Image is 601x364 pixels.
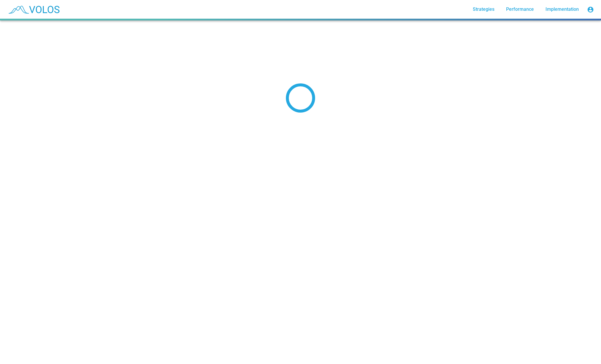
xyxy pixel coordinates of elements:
span: Strategies [473,6,494,12]
span: Implementation [546,6,579,12]
a: Performance [501,4,539,15]
a: Implementation [541,4,583,15]
span: Performance [506,6,534,12]
a: Strategies [468,4,499,15]
mat-icon: account_circle [587,6,594,13]
img: blue_transparent.png [5,2,62,17]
